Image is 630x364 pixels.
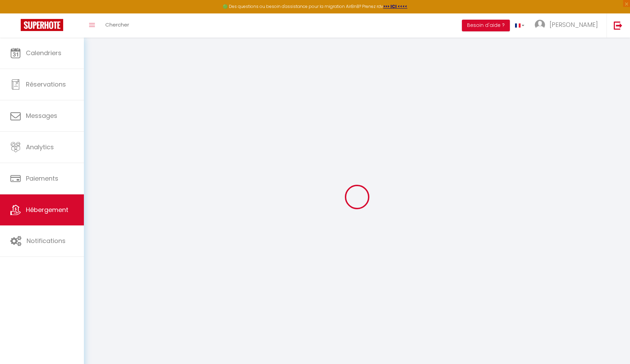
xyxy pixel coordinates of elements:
[26,49,61,57] span: Calendriers
[26,174,58,183] span: Paiements
[26,111,57,120] span: Messages
[105,21,129,28] span: Chercher
[100,13,134,38] a: Chercher
[550,20,598,29] span: [PERSON_NAME]
[26,143,54,151] span: Analytics
[535,20,545,30] img: ...
[530,13,607,38] a: ... [PERSON_NAME]
[462,20,510,31] button: Besoin d'aide ?
[26,205,68,214] span: Hébergement
[26,80,66,89] span: Réservations
[383,3,407,9] a: >>> ICI <<<<
[614,21,622,30] img: logout
[27,236,66,245] span: Notifications
[21,19,63,31] img: Super Booking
